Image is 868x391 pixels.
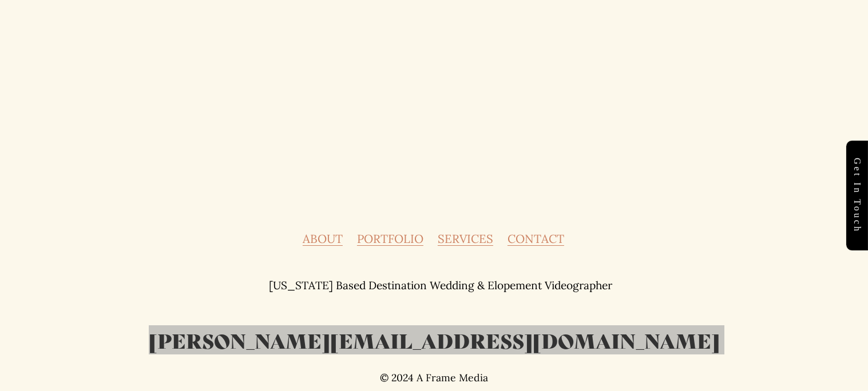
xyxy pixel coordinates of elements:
a: CONTACT [508,233,564,245]
p: [US_STATE] Based Destination Wedding & Elopement Videographer [269,280,612,291]
h2: [PERSON_NAME][EMAIL_ADDRESS][DOMAIN_NAME] [34,327,835,354]
p: © 2024 A Frame Media [34,372,835,383]
a: ABOUT [303,233,343,245]
a: Get in touch [846,141,868,250]
a: PORTFOLIO [357,233,423,245]
a: SERVICES [438,233,493,245]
